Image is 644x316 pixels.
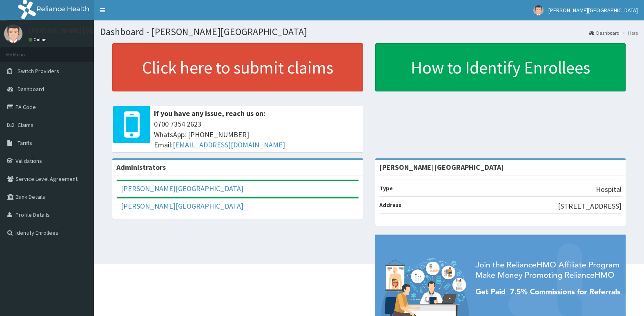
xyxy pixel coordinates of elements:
[112,43,363,91] a: Click here to submit claims
[29,27,149,34] p: [PERSON_NAME][GEOGRAPHIC_DATA]
[29,37,48,42] a: Online
[100,27,638,37] h1: Dashboard - [PERSON_NAME][GEOGRAPHIC_DATA]
[18,85,44,93] span: Dashboard
[375,43,626,91] a: How to Identify Enrollees
[154,109,265,118] b: If you have any issue, reach us on:
[116,162,166,172] b: Administrators
[18,67,59,75] span: Switch Providers
[379,185,393,192] b: Type
[589,29,619,36] a: Dashboard
[154,119,359,150] span: 0700 7354 2623 WhatsApp: [PHONE_NUMBER] Email:
[596,184,622,195] p: Hospital
[379,201,401,209] b: Address
[548,7,638,14] span: [PERSON_NAME][GEOGRAPHIC_DATA]
[18,139,32,147] span: Tariffs
[121,201,243,211] a: [PERSON_NAME][GEOGRAPHIC_DATA]
[121,184,243,193] a: [PERSON_NAME][GEOGRAPHIC_DATA]
[379,162,504,172] strong: [PERSON_NAME][GEOGRAPHIC_DATA]
[173,140,285,149] a: [EMAIL_ADDRESS][DOMAIN_NAME]
[620,29,638,36] li: Here
[533,5,544,16] img: User Image
[18,121,33,129] span: Claims
[558,201,622,211] p: [STREET_ADDRESS]
[4,24,22,43] img: User Image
